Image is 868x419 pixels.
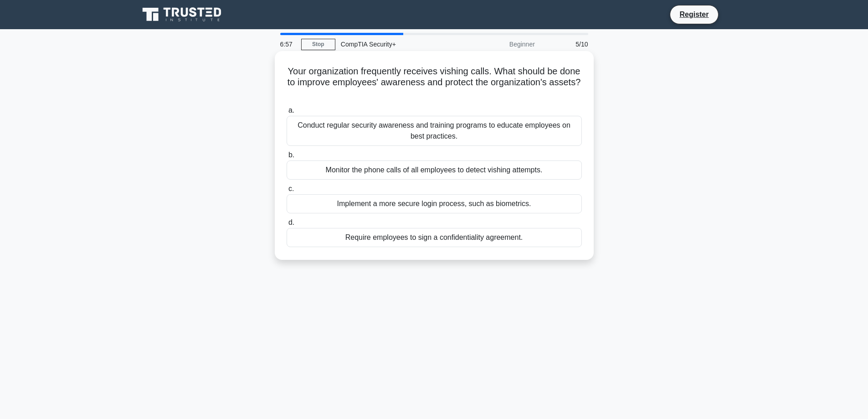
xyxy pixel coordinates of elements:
[540,35,594,53] div: 5/10
[286,66,583,99] h5: Your organization frequently receives vishing calls. What should be done to improve employees' aw...
[288,106,294,114] span: a.
[287,160,582,180] div: Monitor the phone calls of all employees to detect vishing attempts.
[288,218,294,226] span: d.
[335,35,461,53] div: CompTIA Security+
[461,35,540,53] div: Beginner
[674,9,714,20] a: Register
[275,35,301,53] div: 6:57
[288,185,294,192] span: c.
[287,116,582,146] div: Conduct regular security awareness and training programs to educate employees on best practices.
[287,228,582,247] div: Require employees to sign a confidentiality agreement.
[288,151,294,159] span: b.
[301,39,335,50] a: Stop
[287,194,582,213] div: Implement a more secure login process, such as biometrics.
